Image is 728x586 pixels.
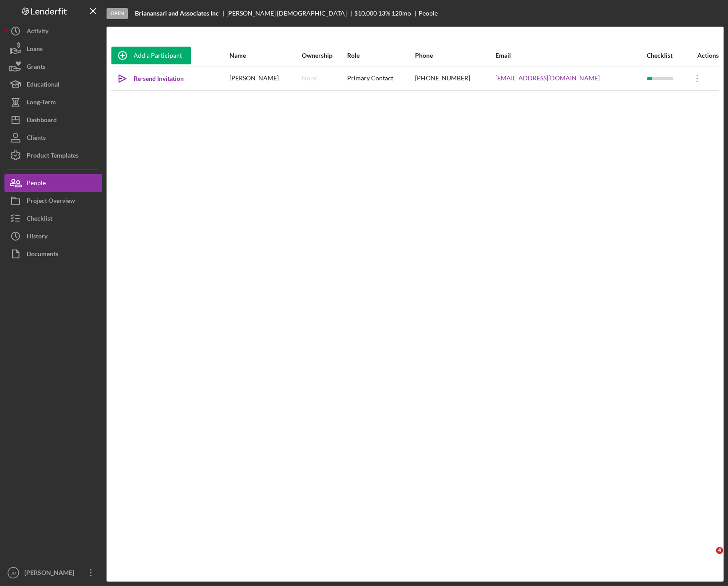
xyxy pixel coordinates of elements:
[647,52,685,59] div: Checklist
[302,52,346,59] div: Ownership
[226,10,354,17] div: [PERSON_NAME] [DEMOGRAPHIC_DATA]
[4,129,102,146] button: Clients
[354,9,377,17] span: $10,000
[27,111,57,131] div: Dashboard
[27,245,58,265] div: Documents
[378,10,390,17] div: 13 %
[392,10,411,17] div: 120 mo
[4,245,102,263] button: Documents
[27,174,46,194] div: People
[111,47,191,64] button: Add a Participant
[27,93,56,113] div: Long-Term
[302,75,317,82] div: None
[111,70,193,87] button: Re-send Invitation
[415,52,495,59] div: Phone
[698,547,719,568] iframe: Intercom live chat
[347,52,414,59] div: Role
[4,75,102,93] button: Educational
[27,129,46,149] div: Clients
[27,192,75,212] div: Project Overview
[4,146,102,164] button: Product Templates
[419,10,438,17] div: People
[27,227,47,247] div: History
[134,47,182,64] div: Add a Participant
[415,67,495,90] div: [PHONE_NUMBER]
[27,210,52,230] div: Checklist
[27,40,43,60] div: Loans
[4,210,102,227] button: Checklist
[4,227,102,245] button: History
[4,58,102,75] button: Grants
[22,564,80,584] div: [PERSON_NAME]
[495,75,600,82] a: [EMAIL_ADDRESS][DOMAIN_NAME]
[229,52,301,59] div: Name
[4,564,102,582] button: JD[PERSON_NAME]
[4,192,102,210] button: Project Overview
[107,8,128,19] div: Open
[135,10,219,17] b: Brianansari and Associates Inc
[686,52,719,59] div: Actions
[134,70,184,87] div: Re-send Invitation
[347,67,414,90] div: Primary Contact
[27,58,45,78] div: Grants
[4,40,102,58] button: Loans
[4,93,102,111] button: Long-Term
[27,22,48,42] div: Activity
[27,75,59,95] div: Educational
[11,570,16,575] text: JD
[27,146,79,166] div: Product Templates
[229,67,301,90] div: [PERSON_NAME]
[4,111,102,129] button: Dashboard
[4,174,102,192] button: People
[495,52,646,59] div: Email
[4,22,102,40] button: Activity
[716,547,723,554] span: 4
